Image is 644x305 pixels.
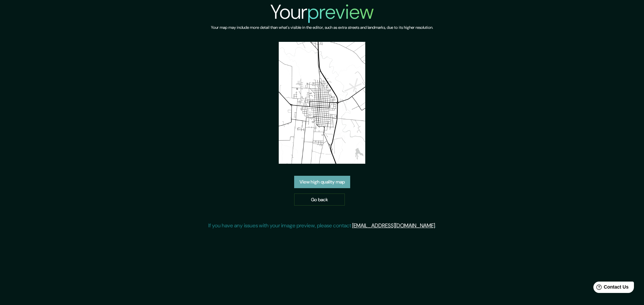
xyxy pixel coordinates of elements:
[352,222,435,229] a: [EMAIL_ADDRESS][DOMAIN_NAME]
[584,279,637,298] iframe: Help widget launcher
[294,194,345,206] a: Go back
[211,24,433,31] h6: Your map may include more detail than what's visible in the editor, such as extra streets and lan...
[294,176,350,188] a: View high quality map
[208,222,436,230] p: If you have any issues with your image preview, please contact .
[279,42,365,164] img: created-map-preview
